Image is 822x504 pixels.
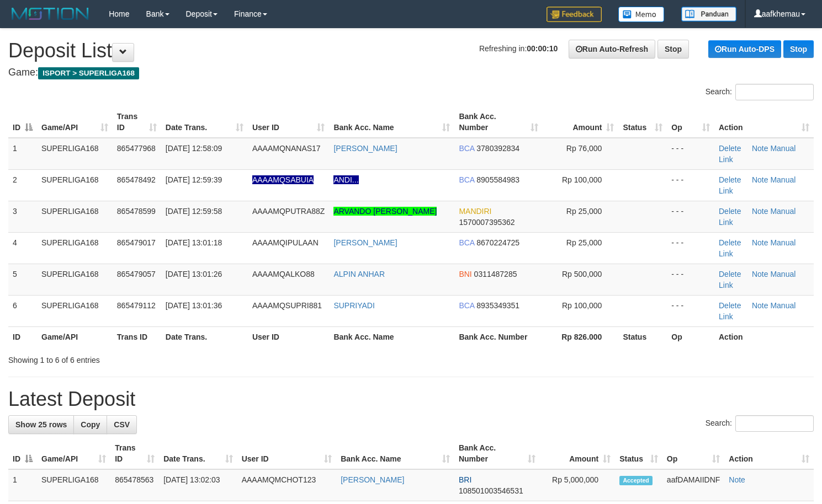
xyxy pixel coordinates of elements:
[161,106,248,138] th: Date Trans.: activate to sort column ascending
[37,295,113,326] td: SUPERLIGA168
[724,438,814,469] th: Action: activate to sort column ascending
[38,67,139,79] span: ISPORT > SUPERLIGA168
[8,295,37,326] td: 6
[8,40,814,62] h1: Deposit List
[667,295,714,326] td: - - -
[719,238,741,247] a: Delete
[37,264,113,295] td: SUPERLIGA168
[117,144,156,153] span: 865477968
[110,438,159,469] th: Trans ID: activate to sort column ascending
[662,469,724,501] td: aafDAMAIIDNF
[237,469,337,501] td: AAAAMQMCHOT123
[166,301,222,310] span: [DATE] 13:01:36
[752,175,768,184] a: Note
[706,84,814,100] label: Search:
[8,469,37,501] td: 1
[459,144,474,153] span: BCA
[117,175,156,184] span: 865478492
[667,138,714,170] td: - - -
[562,301,602,310] span: Rp 100,000
[333,207,437,216] a: ARVANDO [PERSON_NAME]
[667,326,714,347] th: Op
[333,238,397,247] a: [PERSON_NAME]
[454,106,543,138] th: Bank Acc. Number: activate to sort column ascending
[8,326,37,347] th: ID
[117,301,156,310] span: 865479112
[341,475,404,484] a: [PERSON_NAME]
[333,270,385,278] a: ALPIN ANHAR
[8,67,814,78] h4: Game:
[252,175,314,184] span: Nama rekening ada tanda titik/strip, harap diedit
[459,301,474,310] span: BCA
[540,469,615,501] td: Rp 5,000,000
[166,207,222,216] span: [DATE] 12:59:58
[333,301,374,310] a: SUPRIYADI
[476,144,519,153] span: Copy 3780392834 to clipboard
[166,175,222,184] span: [DATE] 12:59:39
[8,438,37,469] th: ID: activate to sort column descending
[459,270,471,278] span: BNI
[459,218,515,227] span: Copy 1570007395362 to clipboard
[336,438,454,469] th: Bank Acc. Name: activate to sort column ascending
[37,106,113,138] th: Game/API: activate to sort column ascending
[333,144,397,153] a: [PERSON_NAME]
[81,420,100,429] span: Copy
[252,301,322,310] span: AAAAMQSUPRI881
[562,270,602,278] span: Rp 500,000
[8,6,92,22] img: MOTION_logo.png
[73,415,107,434] a: Copy
[37,169,113,201] td: SUPERLIGA168
[248,326,329,347] th: User ID
[159,469,237,501] td: [DATE] 13:02:03
[735,415,814,432] input: Search:
[110,469,159,501] td: 865478563
[714,326,814,347] th: Action
[719,175,741,184] a: Delete
[719,270,796,289] a: Manual Link
[719,301,796,321] a: Manual Link
[459,175,474,184] span: BCA
[719,270,741,278] a: Delete
[783,40,814,58] a: Stop
[252,207,325,216] span: AAAAMQPUTRA88Z
[459,486,523,495] span: Copy 108501003546531 to clipboard
[113,106,161,138] th: Trans ID: activate to sort column ascending
[752,238,768,247] a: Note
[618,106,667,138] th: Status: activate to sort column ascending
[615,438,662,469] th: Status: activate to sort column ascending
[566,144,602,153] span: Rp 76,000
[333,175,358,184] a: ANDI...
[752,270,768,278] a: Note
[8,388,814,410] h1: Latest Deposit
[667,201,714,232] td: - - -
[719,144,741,153] a: Delete
[476,175,519,184] span: Copy 8905584983 to clipboard
[474,270,517,278] span: Copy 0311487285 to clipboard
[527,44,558,53] strong: 00:00:10
[454,326,543,347] th: Bank Acc. Number
[37,326,113,347] th: Game/API
[37,469,110,501] td: SUPERLIGA168
[729,475,745,484] a: Note
[566,238,602,247] span: Rp 25,000
[735,84,814,100] input: Search:
[459,475,471,484] span: BRI
[8,232,37,264] td: 4
[117,207,156,216] span: 865478599
[113,326,161,347] th: Trans ID
[569,40,655,58] a: Run Auto-Refresh
[166,238,222,247] span: [DATE] 13:01:18
[37,201,113,232] td: SUPERLIGA168
[107,415,137,434] a: CSV
[562,175,602,184] span: Rp 100,000
[667,106,714,138] th: Op: activate to sort column ascending
[479,44,558,53] span: Refreshing in:
[667,232,714,264] td: - - -
[8,264,37,295] td: 5
[719,238,796,258] a: Manual Link
[618,326,667,347] th: Status
[719,301,741,310] a: Delete
[681,7,736,22] img: panduan.png
[667,169,714,201] td: - - -
[117,238,156,247] span: 865479017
